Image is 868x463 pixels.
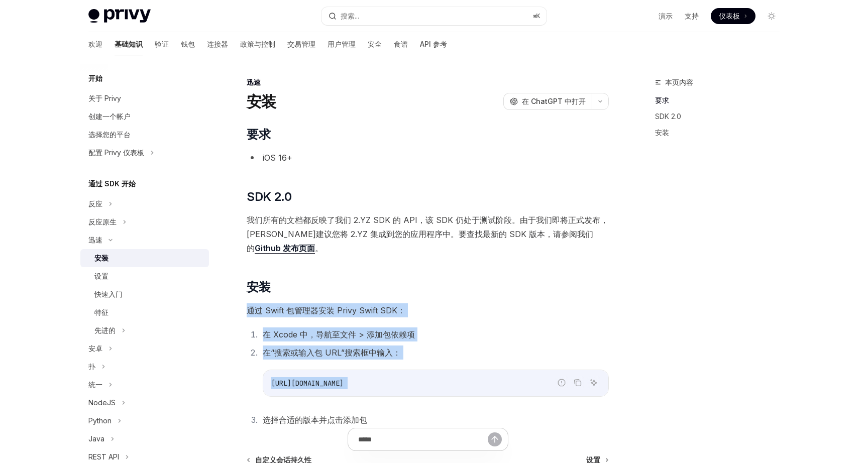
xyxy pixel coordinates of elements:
[420,32,447,56] a: API 参考
[88,416,112,425] font: Python
[655,96,669,104] font: 要求
[665,78,693,86] font: 本页内容
[571,376,584,389] button: 复制代码块中的内容
[80,267,209,285] a: 设置
[655,108,788,125] a: SDK 2.0
[587,376,600,389] button: 询问人工智能
[88,179,136,188] font: 通过 SDK 开始
[328,32,356,56] a: 用户管理
[287,32,315,56] a: 交易管理
[685,11,699,21] a: 支持
[522,97,586,105] font: 在 ChatGPT 中打开
[247,78,261,86] font: 迅速
[88,74,102,82] font: 开始
[655,92,788,108] a: 要求
[88,344,102,353] font: 安卓
[263,329,415,339] font: 在 Xcode 中，导航至文件 > 添加包依赖项
[247,92,276,110] font: 安装
[88,199,102,208] font: 反应
[88,130,131,139] font: 选择您的平台
[115,40,143,48] font: 基础知识
[80,249,209,267] a: 安装
[247,215,608,253] font: 我们所有的文档都反映了我们 2.YZ SDK 的 API，该 SDK 仍处于测试阶段。由于我们即将正式发布，[PERSON_NAME]建议您将 2.YZ 集成到您的应用程序中。要查找最新的 SD...
[247,305,405,315] font: 通过 Swift 包管理器安装 Privy Swift SDK：
[420,40,447,48] font: API 参考
[88,217,117,226] font: 反应原生
[503,93,592,110] button: 在 ChatGPT 中打开
[80,285,209,303] a: 快速入门
[287,40,315,48] font: 交易管理
[247,189,291,204] font: SDK 2.0
[271,379,344,388] span: [URL][DOMAIN_NAME]
[240,40,275,48] font: 政策与控制
[368,40,382,48] font: 安全
[247,127,270,142] font: 要求
[533,12,536,20] font: ⌘
[655,112,681,121] font: SDK 2.0
[88,362,95,371] font: 扑
[94,272,108,280] font: 设置
[88,380,102,389] font: 统一
[155,32,169,56] a: 验证
[655,128,669,137] font: 安装
[263,153,292,163] font: iOS 16+
[88,434,104,443] font: Java
[88,452,119,461] font: REST API
[711,8,755,24] a: 仪表板
[685,12,699,20] font: 支持
[94,326,116,334] font: 先进的
[341,12,359,20] font: 搜索...
[88,94,121,102] font: 关于 Privy
[328,40,356,48] font: 用户管理
[555,376,568,389] button: 报告错误代码
[88,9,151,23] img: 灯光标志
[80,107,209,126] a: 创建一个帐户
[368,32,382,56] a: 安全
[88,112,131,121] font: 创建一个帐户
[315,243,323,253] font: 。
[94,290,123,298] font: 快速入门
[115,32,143,56] a: 基础知识
[88,398,116,407] font: NodeJS
[321,7,547,25] button: 搜索...⌘K
[394,32,408,56] a: 食谱
[659,11,673,21] a: 演示
[255,243,315,253] font: Github 发布页面
[263,415,367,425] font: 选择合适的版本并点击添加包
[207,32,228,56] a: 连接器
[764,8,780,24] button: 切换暗模式
[488,432,502,446] button: 发送消息
[88,32,102,56] a: 欢迎
[80,126,209,144] a: 选择您的平台
[659,12,673,20] font: 演示
[94,308,108,316] font: 特征
[80,89,209,107] a: 关于 Privy
[394,40,408,48] font: 食谱
[247,280,270,294] font: 安装
[181,32,195,56] a: 钱包
[88,40,102,48] font: 欢迎
[719,12,740,20] font: 仪表板
[536,12,540,20] font: K
[255,243,315,254] a: Github 发布页面
[155,40,169,48] font: 验证
[655,125,788,141] a: 安装
[240,32,275,56] a: 政策与控制
[80,303,209,321] a: 特征
[207,40,228,48] font: 连接器
[88,148,144,157] font: 配置 Privy 仪表板
[88,236,102,244] font: 迅速
[263,348,401,358] font: 在“搜索或输入包 URL”搜索框中输入：
[181,40,195,48] font: 钱包
[94,254,108,262] font: 安装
